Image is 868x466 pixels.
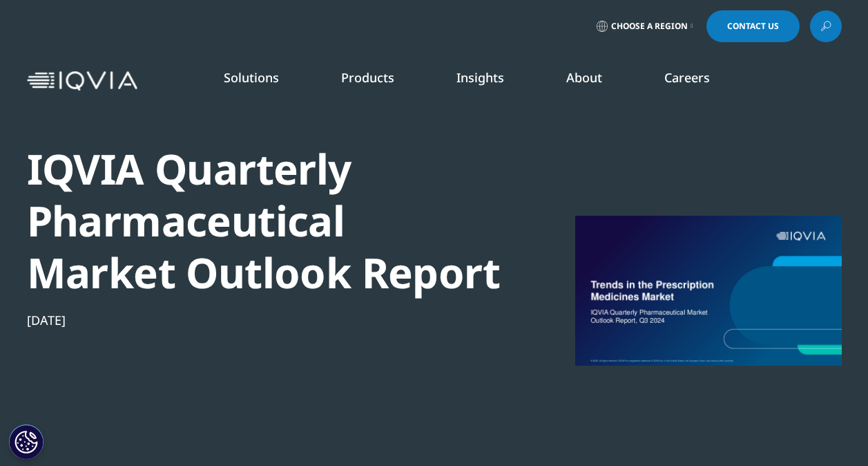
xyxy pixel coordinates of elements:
a: Contact Us [706,10,800,42]
a: Products [341,69,394,86]
div: [DATE] [27,312,501,328]
a: About [566,69,602,86]
span: Choose a Region [611,21,688,32]
nav: Primary [143,48,842,113]
a: Careers [664,69,710,86]
a: Insights [456,69,504,86]
button: Cookie Settings [9,425,44,459]
div: IQVIA Quarterly Pharmaceutical Market Outlook Report [27,143,501,299]
img: IQVIA Healthcare Information Technology and Pharma Clinical Research Company [27,71,137,91]
span: Contact Us [727,22,779,30]
a: Solutions [224,69,279,86]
